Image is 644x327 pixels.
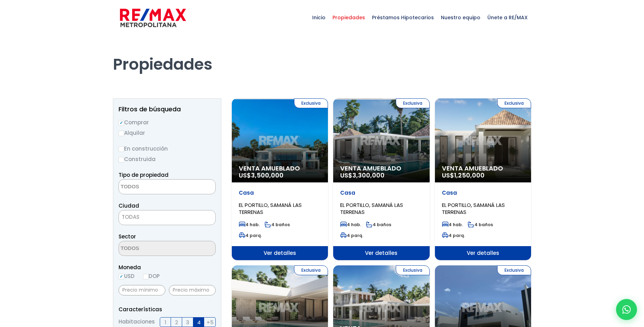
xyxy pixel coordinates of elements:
[119,155,216,163] label: Construida
[497,98,531,108] span: Exclusiva
[340,232,363,238] span: 4 parq.
[186,318,189,327] span: 3
[119,157,124,162] input: Construida
[340,189,422,196] p: Casa
[143,274,149,279] input: DOP
[437,7,484,28] span: Nuestro equipo
[340,201,403,216] span: EL PORTILLO, SAMANÁ LAS TERRENAS
[119,210,216,225] span: TODAS
[197,318,201,327] span: 4
[352,171,385,180] span: 3,300,000
[122,213,139,221] span: TODAS
[119,146,124,152] input: En construcción
[119,120,124,126] input: Comprar
[442,171,485,180] span: US$
[265,222,290,228] span: 4 baños
[119,131,124,136] input: Alquilar
[119,118,216,127] label: Comprar
[119,202,139,209] span: Ciudad
[239,165,321,172] span: Venta Amueblado
[366,222,391,228] span: 4 baños
[119,241,187,256] textarea: Search
[340,165,422,172] span: Venta Amueblado
[442,201,505,216] span: EL PORTILLO, SAMANÁ LAS TERRENAS
[435,98,531,260] a: Exclusiva Venta Amueblado US$1,250,000 Casa EL PORTILLO, SAMANÁ LAS TERRENAS 4 hab. 4 baños 4 par...
[442,222,463,228] span: 4 hab.
[442,189,524,196] p: Casa
[435,246,531,260] span: Ver detalles
[309,7,329,28] span: Inicio
[484,7,531,28] span: Únete a RE/MAX
[239,222,260,228] span: 4 hab.
[333,98,429,260] a: Exclusiva Venta Amueblado US$3,300,000 Casa EL PORTILLO, SAMANÁ LAS TERRENAS 4 hab. 4 baños 4 par...
[119,171,169,179] span: Tipo de propiedad
[396,98,430,108] span: Exclusiva
[468,222,493,228] span: 4 baños
[119,212,215,222] span: TODAS
[119,285,165,295] input: Precio mínimo
[143,272,160,280] label: DOP
[396,265,430,275] span: Exclusiva
[119,305,216,314] p: Características
[442,165,524,172] span: Venta Amueblado
[119,128,216,137] label: Alquilar
[251,171,284,180] span: 3,500,000
[239,232,262,238] span: 4 parq.
[165,318,166,327] span: 1
[294,98,328,108] span: Exclusiva
[340,171,385,180] span: US$
[120,7,186,28] img: remax-metropolitana-logo
[232,246,328,260] span: Ver detalles
[368,7,437,28] span: Préstamos Hipotecarios
[239,189,321,196] p: Casa
[340,222,361,228] span: 4 hab.
[175,318,178,327] span: 2
[119,274,124,279] input: USD
[497,265,531,275] span: Exclusiva
[119,317,155,327] span: Habitaciones
[454,171,485,180] span: 1,250,000
[119,272,135,280] label: USD
[119,144,216,153] label: En construcción
[207,318,214,327] span: +5
[119,180,187,195] textarea: Search
[329,7,368,28] span: Propiedades
[119,263,216,272] span: Moneda
[239,171,284,180] span: US$
[333,246,429,260] span: Ver detalles
[294,265,328,275] span: Exclusiva
[232,98,328,260] a: Exclusiva Venta Amueblado US$3,500,000 Casa EL PORTILLO, SAMANÁ LAS TERRENAS 4 hab. 4 baños 4 par...
[119,233,136,240] span: Sector
[169,285,216,295] input: Precio máximo
[442,232,465,238] span: 4 parq.
[113,35,531,74] h1: Propiedades
[239,201,302,216] span: EL PORTILLO, SAMANÁ LAS TERRENAS
[119,106,216,113] h2: Filtros de búsqueda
